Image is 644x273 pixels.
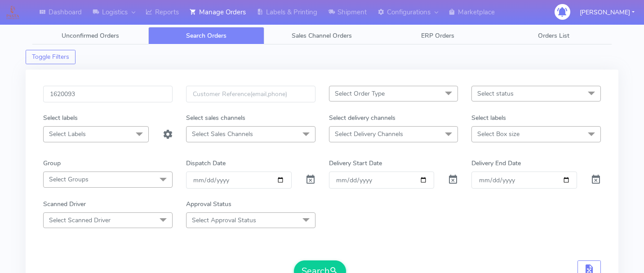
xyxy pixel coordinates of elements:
span: ERP Orders [421,31,454,40]
button: Toggle Filters [26,50,76,64]
input: Order Id [43,86,173,102]
label: Select labels [43,113,78,123]
label: Approval Status [186,199,231,209]
span: Select Labels [49,130,86,138]
span: Select Delivery Channels [335,130,403,138]
label: Select labels [471,113,506,123]
label: Select sales channels [186,113,245,123]
label: Group [43,159,61,168]
label: Dispatch Date [186,159,226,168]
span: Sales Channel Orders [292,31,352,40]
span: Select status [477,89,514,98]
span: Unconfirmed Orders [62,31,119,40]
span: Select Order Type [335,89,385,98]
span: Select Groups [49,175,89,184]
label: Delivery Start Date [329,159,382,168]
span: Select Scanned Driver [49,216,111,225]
span: Select Approval Status [192,216,256,225]
span: Select Sales Channels [192,130,253,138]
input: Customer Reference(email,phone) [186,86,315,102]
ul: Tabs [32,27,612,44]
span: Orders List [538,31,569,40]
span: Search Orders [186,31,227,40]
label: Scanned Driver [43,199,86,209]
label: Select delivery channels [329,113,395,123]
span: Select Box size [477,130,520,138]
label: Delivery End Date [471,159,521,168]
button: [PERSON_NAME] [573,3,641,22]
